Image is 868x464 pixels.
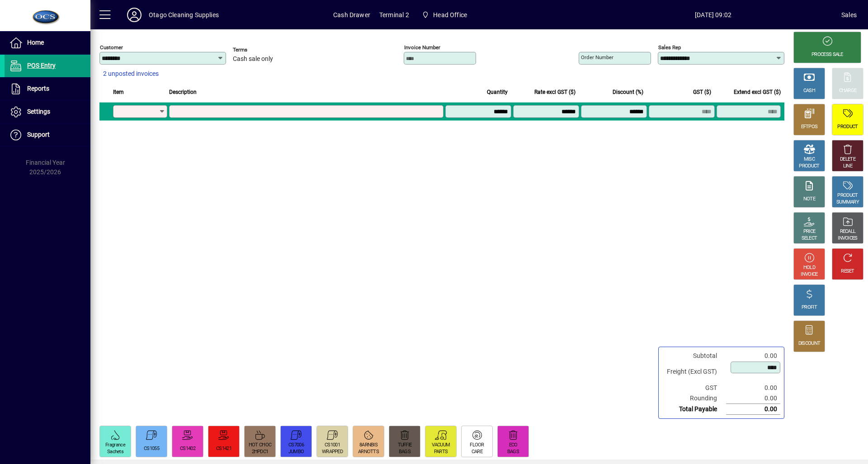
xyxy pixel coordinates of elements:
[734,87,781,97] span: Extend excl GST ($)
[404,44,440,51] mat-label: Invoice number
[27,85,49,92] span: Reports
[5,32,90,54] a: Home
[325,442,340,449] div: CS1001
[799,163,819,170] div: PRODUCT
[802,235,817,242] div: SELECT
[804,156,815,163] div: MISC
[803,196,815,203] div: NOTE
[840,156,855,163] div: DELETE
[399,449,410,455] div: BAGS
[103,69,159,79] span: 2 unposted invoices
[507,449,519,455] div: BAGS
[836,199,859,206] div: SUMMARY
[801,271,817,278] div: INVOICE
[398,442,412,449] div: TUFFIE
[803,88,815,94] div: CASH
[5,78,90,100] a: Reports
[726,404,780,415] td: 0.00
[322,449,343,455] div: WRAPPED
[27,39,44,46] span: Home
[120,7,149,23] button: Profile
[693,87,711,97] span: GST ($)
[252,449,269,455] div: 2HPDC1
[359,442,377,449] div: 8ARNBIS
[432,442,450,449] div: VACUUM
[801,124,818,130] div: EFTPOS
[843,163,852,170] div: LINE
[487,87,508,97] span: Quantity
[470,442,484,449] div: FLOOR
[726,351,780,361] td: 0.00
[27,108,50,115] span: Settings
[803,228,816,235] div: PRICE
[839,88,857,94] div: CHARGE
[113,87,124,97] span: Item
[379,8,409,22] span: Terminal 2
[509,442,518,449] div: ECO
[149,8,219,22] div: Otago Cleaning Supplies
[216,445,231,452] div: CS1421
[585,8,841,22] span: [DATE] 09:02
[358,449,379,455] div: ARNOTTS
[288,442,304,449] div: CS7006
[169,87,197,97] span: Description
[100,44,123,51] mat-label: Customer
[811,51,843,58] div: PROCESS SALE
[144,445,159,452] div: CS1055
[662,361,726,383] td: Freight (Excl GST)
[5,124,90,146] a: Support
[233,56,273,63] span: Cash sale only
[726,383,780,393] td: 0.00
[180,445,195,452] div: CS1402
[726,393,780,404] td: 0.00
[434,449,448,455] div: PARTS
[841,268,854,275] div: RESET
[837,124,858,130] div: PRODUCT
[581,54,613,60] mat-label: Order number
[105,442,125,449] div: Fragrance
[433,8,467,22] span: Head Office
[534,87,576,97] span: Rate excl GST ($)
[27,131,50,138] span: Support
[802,304,817,311] div: PROFIT
[27,62,56,69] span: POS Entry
[99,66,162,82] button: 2 unposted invoices
[803,264,815,271] div: HOLD
[418,7,471,23] span: Head Office
[662,383,726,393] td: GST
[662,404,726,415] td: Total Payable
[841,8,857,22] div: Sales
[107,449,123,455] div: Sachets
[798,340,820,347] div: DISCOUNT
[233,47,287,53] span: Terms
[837,192,858,199] div: PRODUCT
[249,442,271,449] div: HOT CHOC
[472,449,482,455] div: CARE
[288,449,304,455] div: JUMBO
[662,351,726,361] td: Subtotal
[662,393,726,404] td: Rounding
[5,101,90,123] a: Settings
[333,8,370,22] span: Cash Drawer
[840,228,856,235] div: RECALL
[613,87,643,97] span: Discount (%)
[658,44,681,51] mat-label: Sales rep
[838,235,857,242] div: INVOICES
